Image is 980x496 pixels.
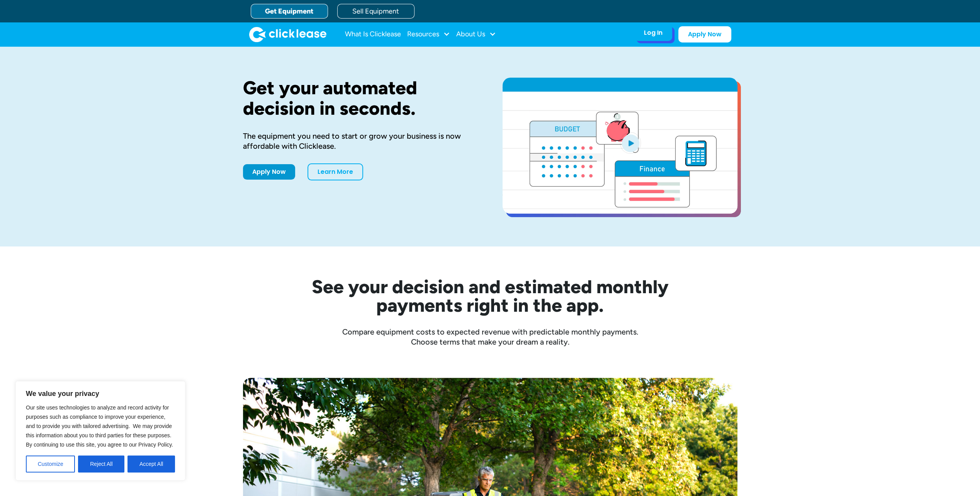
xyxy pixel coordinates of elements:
[644,29,662,37] div: Log In
[249,27,326,42] img: Clicklease logo
[249,27,326,42] a: home
[243,131,478,151] div: The equipment you need to start or grow your business is now affordable with Clicklease.
[620,132,641,154] img: Blue play button logo on a light blue circular background
[243,327,737,347] div: Compare equipment costs to expected revenue with predictable monthly payments. Choose terms that ...
[337,4,414,19] a: Sell Equipment
[407,27,450,42] div: Resources
[274,277,707,314] h2: See your decision and estimated monthly payments right in the app.
[251,4,328,19] a: Get Equipment
[26,389,175,398] p: We value your privacy
[127,455,175,472] button: Accept All
[15,381,185,481] div: We value your privacy
[503,78,737,214] a: open lightbox
[678,26,731,42] a: Apply Now
[78,455,124,472] button: Reject All
[243,78,478,119] h1: Get your automated decision in seconds.
[26,455,75,472] button: Customize
[345,27,401,42] a: What Is Clicklease
[243,164,295,180] a: Apply Now
[456,27,496,42] div: About Us
[26,404,173,448] span: Our site uses technologies to analyze and record activity for purposes such as compliance to impr...
[307,163,363,180] a: Learn More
